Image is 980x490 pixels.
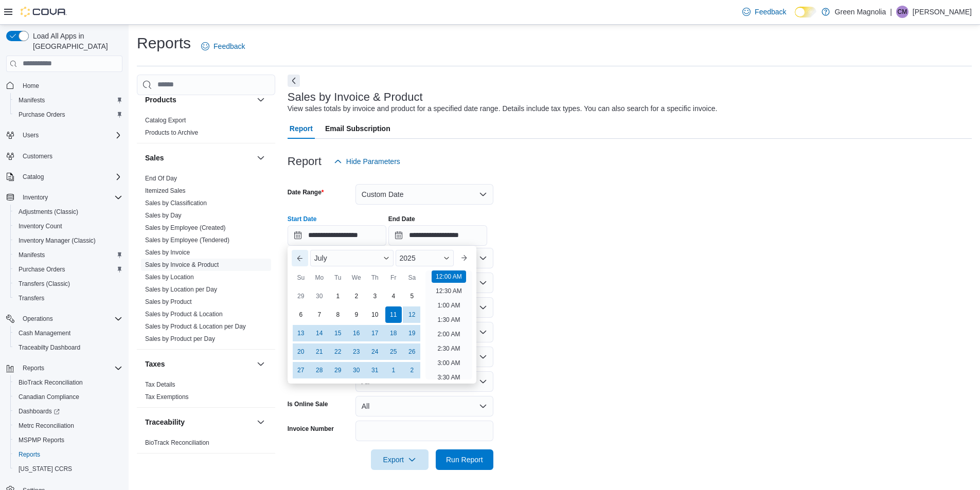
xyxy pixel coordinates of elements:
[2,361,127,375] button: Reports
[145,95,176,105] h3: Products
[348,343,365,360] div: day-23
[433,328,464,340] li: 2:00 AM
[19,465,72,473] span: [US_STATE] CCRS
[23,364,44,372] span: Reports
[293,306,309,323] div: day-6
[145,439,209,447] span: BioTrack Reconciliation
[348,288,365,304] div: day-2
[292,287,421,379] div: July, 2025
[432,285,466,297] li: 12:30 AM
[14,463,76,475] a: [US_STATE] CCRS
[255,358,267,370] button: Taxes
[330,269,346,286] div: Tu
[14,420,78,432] a: Metrc Reconciliation
[14,278,122,290] span: Transfers (Classic)
[330,325,346,341] div: day-15
[145,381,175,388] a: Tax Details
[293,288,309,304] div: day-29
[19,378,83,387] span: BioTrack Reconciliation
[311,325,328,341] div: day-14
[14,206,122,218] span: Adjustments (Classic)
[14,263,69,276] a: Purchase Orders
[19,362,48,374] button: Reports
[371,449,429,470] button: Export
[14,448,122,461] span: Reports
[23,131,39,139] span: Users
[14,405,122,418] span: Dashboards
[14,220,122,232] span: Inventory Count
[14,108,122,121] span: Purchase Orders
[145,117,186,124] a: Catalog Export
[795,17,795,18] span: Dark Mode
[145,187,186,194] a: Itemized Sales
[14,405,64,418] a: Dashboards
[19,222,62,230] span: Inventory Count
[367,362,383,378] div: day-31
[436,449,493,470] button: Run Report
[19,329,70,337] span: Cash Management
[145,359,253,369] button: Taxes
[145,153,253,163] button: Sales
[29,31,122,51] span: Load All Apps in [GEOGRAPHIC_DATA]
[367,269,383,286] div: Th
[19,191,52,204] button: Inventory
[19,171,48,183] button: Catalog
[292,250,308,266] button: Previous Month
[311,269,328,286] div: Mo
[19,294,44,302] span: Transfers
[21,7,67,17] img: Cova
[325,118,390,139] span: Email Subscription
[479,279,487,287] button: Open list of options
[145,174,177,183] span: End Of Day
[433,371,464,384] li: 3:30 AM
[330,151,404,172] button: Hide Parameters
[213,41,245,51] span: Feedback
[19,208,78,216] span: Adjustments (Classic)
[404,306,420,323] div: day-12
[14,234,122,247] span: Inventory Manager (Classic)
[145,175,177,182] a: End Of Day
[23,193,48,202] span: Inventory
[145,248,190,257] span: Sales by Invoice
[137,33,191,53] h1: Reports
[14,292,122,304] span: Transfers
[367,325,383,341] div: day-17
[10,447,127,462] button: Reports
[23,82,39,90] span: Home
[19,393,79,401] span: Canadian Compliance
[19,96,45,104] span: Manifests
[19,422,74,430] span: Metrc Reconciliation
[404,288,420,304] div: day-5
[293,325,309,341] div: day-13
[23,152,52,160] span: Customers
[19,150,122,162] span: Customers
[311,306,328,323] div: day-7
[14,292,48,304] a: Transfers
[14,434,68,446] a: MSPMP Reports
[19,191,122,204] span: Inventory
[377,449,422,470] span: Export
[145,274,194,281] a: Sales by Location
[14,341,84,354] a: Traceabilty Dashboard
[145,187,186,195] span: Itemized Sales
[137,114,275,143] div: Products
[19,362,122,374] span: Reports
[10,419,127,433] button: Metrc Reconciliation
[755,7,786,17] span: Feedback
[348,362,365,378] div: day-30
[2,190,127,205] button: Inventory
[145,261,219,269] span: Sales by Invoice & Product
[346,156,400,167] span: Hide Parameters
[145,95,253,105] button: Products
[385,362,402,378] div: day-1
[288,75,300,87] button: Next
[19,313,57,325] button: Operations
[14,376,87,389] a: BioTrack Reconciliation
[2,78,127,93] button: Home
[14,263,122,276] span: Purchase Orders
[738,2,790,22] a: Feedback
[10,291,127,305] button: Transfers
[145,311,223,318] a: Sales by Product & Location
[404,362,420,378] div: day-2
[19,313,122,325] span: Operations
